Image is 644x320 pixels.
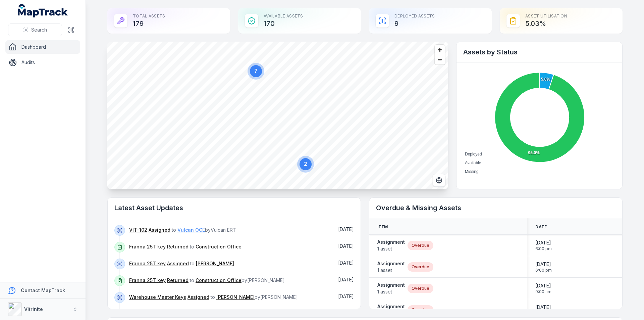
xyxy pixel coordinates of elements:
a: Construction Office [196,243,241,250]
strong: Vitrinite [24,306,43,312]
div: Overdue [408,241,433,250]
a: Assigned [187,294,209,301]
span: Missing [465,169,479,174]
span: 1 asset [377,267,405,274]
button: Search [8,24,62,36]
span: to [129,261,234,266]
a: Returned [167,277,189,284]
strong: Assignment [377,282,405,288]
span: [DATE] [535,282,551,289]
a: Assignment1 asset [377,282,405,295]
a: Assignment1 asset [377,260,405,274]
a: Returned [167,243,189,250]
a: MapTrack [18,4,68,17]
a: Assignment1 asset [377,239,405,252]
span: to by [PERSON_NAME] [129,294,298,300]
span: Available [465,161,481,165]
div: Overdue [408,284,433,293]
span: [DATE] [338,226,354,232]
span: [DATE] [535,239,552,246]
strong: Assignment [377,260,405,267]
span: 1 asset [377,245,405,252]
time: 19/08/2025, 4:12:46 pm [338,277,354,282]
span: Search [31,27,47,33]
a: Dashboard [5,40,80,54]
strong: Contact MapTrack [21,287,65,293]
span: [DATE] [535,261,552,268]
span: to [129,244,241,249]
time: 09/07/2025, 6:00:00 pm [535,261,552,273]
time: 19/08/2025, 4:05:27 pm [338,293,354,299]
h2: Overdue & Missing Assets [376,203,615,213]
time: 20/08/2025, 12:13:08 pm [338,243,354,249]
h2: Assets by Status [463,47,615,57]
time: 20/08/2025, 12:56:23 pm [338,226,354,232]
span: to by Vulcan ERT [129,227,236,233]
span: to by [PERSON_NAME] [129,277,285,283]
span: [DATE] [338,277,354,282]
time: 20/08/2025, 4:00:00 pm [535,304,552,316]
span: [DATE] [338,243,354,249]
a: Construction Office [196,277,241,284]
a: Vulcan OCE [177,227,205,233]
a: Warehouse Master Keys [129,294,186,301]
span: [DATE] [535,304,552,311]
text: 2 [304,161,307,167]
div: Overdue [408,305,433,315]
time: 09/07/2025, 6:00:00 pm [535,239,552,252]
canvas: Map [107,42,448,189]
a: Assignment [377,303,405,317]
a: Franna 25T key [129,243,166,250]
button: Zoom out [435,55,445,64]
a: Assigned [149,227,170,233]
a: Audits [5,56,80,69]
button: Zoom in [435,45,445,55]
span: Deployed [465,152,482,156]
h2: Latest Asset Updates [114,203,354,213]
time: 20/08/2025, 10:40:48 am [338,260,354,266]
span: 6:00 pm [535,268,552,273]
button: Switch to Satellite View [433,174,445,187]
time: 14/07/2025, 9:00:00 am [535,282,551,294]
a: [PERSON_NAME] [216,294,255,301]
strong: Assignment [377,239,405,245]
span: [DATE] [338,260,354,266]
a: Assigned [167,260,189,267]
a: [PERSON_NAME] [196,260,234,267]
span: [DATE] [338,293,354,299]
span: 9:00 am [535,289,551,294]
span: Item [377,224,388,230]
div: Overdue [408,262,433,272]
text: 7 [255,68,258,74]
span: 6:00 pm [535,246,552,252]
a: Franna 25T key [129,260,166,267]
a: Franna 25T key [129,277,166,284]
span: 1 asset [377,288,405,295]
span: Date [535,224,547,230]
a: VIT-102 [129,227,147,233]
strong: Assignment [377,303,405,310]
